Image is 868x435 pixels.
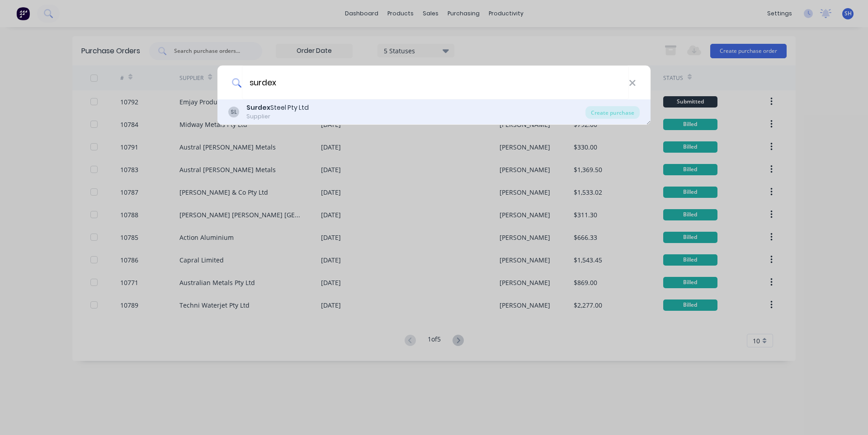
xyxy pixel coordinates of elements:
[228,107,239,117] div: SL
[246,103,309,112] div: Steel Pty Ltd
[246,103,270,112] b: Surdex
[246,112,309,121] div: Supplier
[585,106,640,119] div: Create purchase
[242,65,629,99] input: Enter a supplier name to create a new order...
